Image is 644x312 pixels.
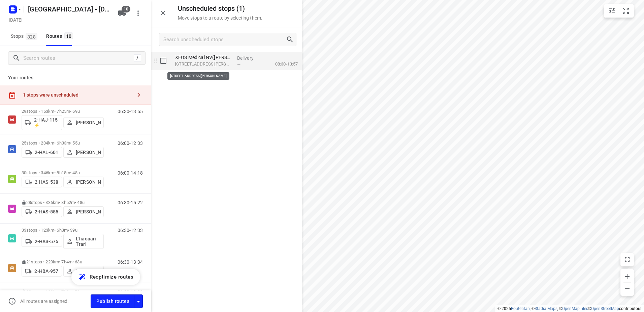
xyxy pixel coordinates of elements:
p: 06:00-14:18 [118,170,143,176]
input: Search unscheduled stops [163,34,286,45]
input: Search routes [23,53,134,63]
a: Stadia Maps [535,306,557,311]
button: 2-HAS-538 [22,177,62,187]
p: Your routes [8,74,143,81]
p: 28 stops • 336km • 8h52m • 48u [22,200,104,205]
p: 33 stops • 123km • 6h3m • 39u [22,228,104,233]
h5: Project date [6,16,25,24]
p: 2-HAL-601 [35,150,58,155]
button: 2-HAJ-115 ⚡ [22,115,62,130]
button: [PERSON_NAME] [63,117,104,128]
p: 21 stops • 229km • 7h4m • 63u [22,259,104,264]
span: Publish routes [96,297,129,306]
p: 2-HAS-575 [35,239,58,244]
p: Move stops to a route by selecting them. [178,15,262,21]
span: 10 [64,32,73,39]
div: / [134,54,141,62]
p: 08:30-13:57 [264,61,298,68]
p: 06:00-12:33 [118,140,143,146]
a: Routetitan [511,306,530,311]
p: L'haouari Trari [76,236,101,247]
h5: Unscheduled stops ( 1 ) [178,5,262,12]
div: 1 stops were unscheduled [23,92,132,98]
div: Routes [46,32,75,41]
p: [PERSON_NAME] [76,150,101,155]
span: 10 [122,6,130,12]
p: Delivery [237,55,262,61]
span: Select [157,54,170,68]
p: 2-HBA-957 [34,268,58,274]
button: Close [156,6,170,20]
p: 2-HAS-555 [35,209,58,214]
button: More [131,6,145,20]
button: [PERSON_NAME] [63,147,104,158]
p: 38 stops • 129km • 7h0m • 72u [22,289,104,294]
p: 06:30-13:29 [118,289,143,294]
div: small contained button group [604,4,634,18]
button: [PERSON_NAME] [63,177,104,187]
p: [PERSON_NAME] [76,209,101,214]
p: [PERSON_NAME] [76,268,101,274]
p: [STREET_ADDRESS][PERSON_NAME] [175,61,232,68]
span: Stops [11,32,39,41]
div: Search [286,35,296,44]
p: 2-HAJ-115 ⚡ [34,117,59,128]
li: © 2025 , © , © © contributors [497,306,641,311]
p: XEOS Medical NV(Lieze De Witte) [175,54,232,61]
button: 10 [115,6,129,20]
button: Fit zoom [619,4,633,18]
div: Driver app settings [134,297,142,305]
button: 2-HBA-957 [22,266,62,277]
span: — [237,62,240,67]
button: L'haouari Trari [63,234,104,249]
button: 2-HAS-555 [22,206,62,217]
p: 06:30-13:55 [118,109,143,114]
span: Reoptimize routes [90,272,133,281]
p: 2-HAS-538 [35,179,58,185]
p: 29 stops • 153km • 7h25m • 69u [22,109,104,114]
button: 2-HAS-575 [22,236,62,247]
p: 06:30-15:22 [118,200,143,205]
button: Reoptimize routes [71,269,140,285]
h5: Rename [25,4,112,15]
div: grid [151,52,302,311]
p: 06:30-12:33 [118,228,143,233]
p: 30 stops • 346km • 8h18m • 48u [22,170,104,175]
p: 06:30-13:34 [118,259,143,265]
button: [PERSON_NAME] [63,206,104,217]
p: [PERSON_NAME] [76,179,101,185]
button: 2-HAL-601 [22,147,62,158]
p: All routes are assigned. [20,298,69,304]
button: Map settings [605,4,619,18]
button: Publish routes [91,294,134,308]
span: 328 [26,33,37,40]
button: [PERSON_NAME] [63,266,104,277]
p: [PERSON_NAME] [76,120,101,125]
a: OpenStreetMap [591,306,619,311]
p: 25 stops • 204km • 6h33m • 55u [22,140,104,146]
a: OpenMapTiles [562,306,588,311]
